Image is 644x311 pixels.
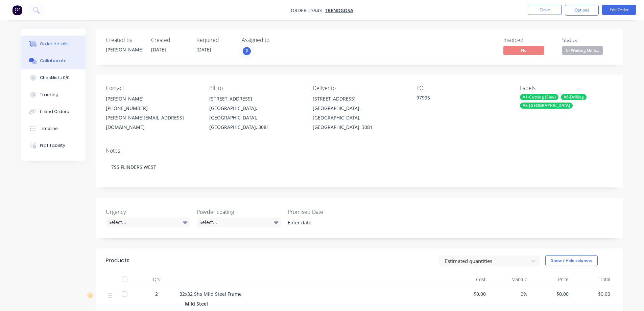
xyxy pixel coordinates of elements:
[209,104,302,132] div: [GEOGRAPHIC_DATA], [GEOGRAPHIC_DATA], [GEOGRAPHIC_DATA], 3081
[562,46,603,56] button: C- Waiting On S...
[40,92,58,98] div: Tracking
[503,37,554,43] div: Invoiced
[106,94,198,104] div: [PERSON_NAME]
[21,137,86,154] button: Profitability
[533,290,569,297] span: $0.00
[313,104,405,132] div: [GEOGRAPHIC_DATA], [GEOGRAPHIC_DATA], [GEOGRAPHIC_DATA], 3081
[151,46,166,53] span: [DATE]
[21,103,86,120] button: Linked Orders
[520,103,573,109] div: A8-[GEOGRAPHIC_DATA]
[545,255,598,266] button: Show / Hide columns
[503,46,544,54] span: No
[450,290,486,297] span: $0.00
[21,52,86,69] button: Collaborate
[196,46,211,53] span: [DATE]
[40,58,67,64] div: Collaborate
[491,290,527,297] span: 0%
[565,5,599,16] button: Options
[21,86,86,103] button: Tracking
[21,36,86,52] button: Order details
[288,208,372,216] label: Promised Date
[416,85,509,91] div: PO
[313,94,405,104] div: [STREET_ADDRESS]
[106,46,143,53] div: [PERSON_NAME]
[106,104,198,113] div: [PHONE_NUMBER]
[40,41,69,47] div: Order details
[209,85,302,91] div: Bill to
[136,273,177,286] div: Qty
[106,94,198,132] div: [PERSON_NAME][PHONE_NUMBER][PERSON_NAME][EMAIL_ADDRESS][DOMAIN_NAME]
[12,5,22,15] img: Factory
[562,46,603,54] span: C- Waiting On S...
[447,273,489,286] div: Cost
[106,217,190,227] div: Select...
[151,37,188,43] div: Created
[106,113,198,132] div: [PERSON_NAME][EMAIL_ADDRESS][DOMAIN_NAME]
[155,290,158,297] span: 2
[528,5,562,15] button: Close
[106,157,613,177] div: 7SS FLINDERS WEST
[416,94,501,104] div: 97996
[40,142,65,149] div: Profitability
[21,120,86,137] button: Timeline
[106,148,613,154] div: Notes
[106,257,129,265] div: Products
[40,75,70,81] div: Checklists 0/0
[488,273,530,286] div: Markup
[197,217,281,227] div: Select...
[242,46,252,56] button: P
[21,69,86,86] button: Checklists 0/0
[561,94,587,100] div: A6-Drilling
[602,5,636,15] button: Edit Order
[562,37,613,43] div: Status
[106,37,143,43] div: Created by
[520,94,558,100] div: A1-Cutting (Saw)
[283,218,367,228] input: Enter date
[571,273,613,286] div: Total
[106,208,190,216] label: Urgency
[291,7,325,14] span: Order #3943 -
[106,85,198,91] div: Contact
[520,85,613,91] div: Labels
[209,94,302,132] div: [STREET_ADDRESS][GEOGRAPHIC_DATA], [GEOGRAPHIC_DATA], [GEOGRAPHIC_DATA], 3081
[185,299,211,309] div: Mild Steel
[242,37,309,43] div: Assigned to
[325,7,353,14] a: Trendgosa
[530,273,572,286] div: Price
[313,85,405,91] div: Deliver to
[197,208,281,216] label: Powder coating
[40,109,69,115] div: Linked Orders
[209,94,302,104] div: [STREET_ADDRESS]
[40,126,58,132] div: Timeline
[574,290,610,297] span: $0.00
[313,94,405,132] div: [STREET_ADDRESS][GEOGRAPHIC_DATA], [GEOGRAPHIC_DATA], [GEOGRAPHIC_DATA], 3081
[180,291,242,297] span: 32x32 Shs Mild Steel Frame
[196,37,234,43] div: Required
